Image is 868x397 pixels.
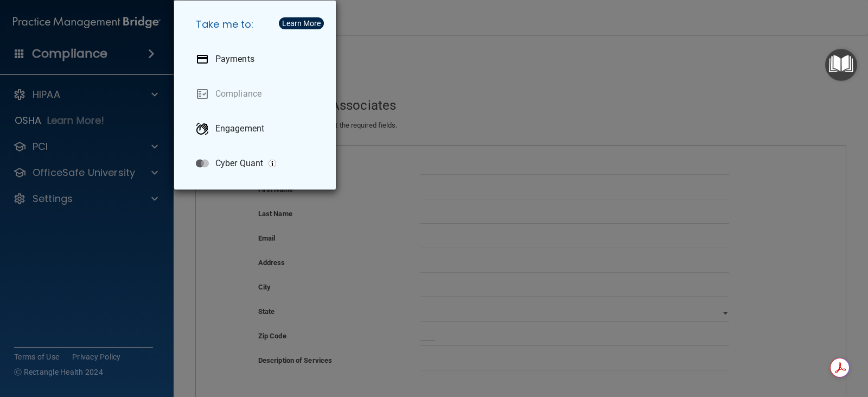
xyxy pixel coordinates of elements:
div: Learn More [282,20,321,27]
button: Open Resource Center [825,49,857,81]
a: Payments [187,44,327,74]
a: Engagement [187,114,327,144]
button: Learn More [279,17,324,29]
a: Compliance [187,79,327,109]
a: Cyber Quant [187,148,327,179]
p: Engagement [215,123,264,134]
p: Payments [215,54,254,65]
h5: Take me to: [187,9,327,40]
p: Cyber Quant [215,158,263,169]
